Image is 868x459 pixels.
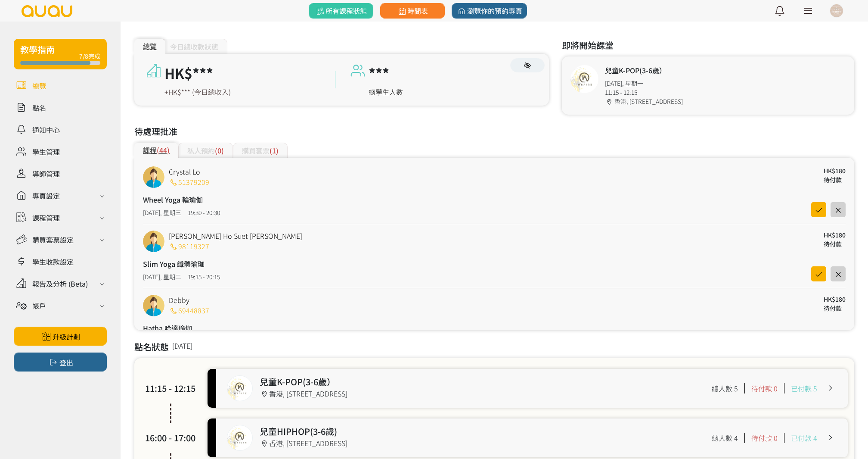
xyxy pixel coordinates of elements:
div: 帳戶 [32,300,46,311]
img: logo.svg [21,5,73,17]
div: 專頁設定 [32,190,60,201]
span: (今日總收入) [192,87,231,97]
div: HK$180 [824,295,846,304]
div: 待付款 [824,175,846,184]
a: 所有課程狀態 [309,3,373,19]
a: Crystal Lo [169,166,200,177]
div: 總覽 [134,39,165,54]
div: 16:00 - 17:00 [145,431,197,444]
div: 課程管理 [32,212,60,223]
div: 報告及分析 (Beta) [32,278,88,289]
a: [PERSON_NAME] Ho Suet [PERSON_NAME] [169,231,302,241]
button: 登出 [14,353,107,372]
span: 所有課程狀態 [315,6,367,16]
a: 98119327 [169,241,209,251]
div: [DATE], 星期三 [143,208,181,217]
div: 購買套票設定 [32,234,74,245]
div: 19:30 - 20:30 [188,208,220,217]
div: 待付款 [824,304,846,313]
h3: 待處理批准 [134,125,854,138]
span: 時間表 [397,6,428,16]
div: 19:15 - 20:15 [188,272,220,281]
a: 69448837 [169,305,209,315]
div: 11:15 - 12:15 [145,382,197,395]
h3: 即將開始課堂 [562,39,854,52]
div: HK$180 [824,231,846,240]
a: 51379209 [169,177,209,187]
div: [DATE], 星期二 [143,272,181,281]
a: 時間表 [380,3,445,19]
span: [DATE] [172,340,192,358]
div: 購買套票 [233,143,288,158]
h3: 點名狀態 [134,340,169,353]
div: 私人預約 [178,143,233,158]
a: 升級計劃 [14,327,107,346]
span: (1) [270,145,279,156]
div: HK$180 [824,166,846,175]
h4: Wheel Yoga 輪瑜伽 [143,194,226,205]
span: 香港, [STREET_ADDRESS] [614,97,683,106]
h4: Slim Yoga 纖體瑜珈 [143,259,226,269]
div: [DATE], 星期一 [605,79,683,88]
span: (0) [215,145,224,156]
span: (44) [157,145,170,155]
div: 待付款 [824,240,846,249]
div: 11:15 - 12:15 [605,88,683,97]
h4: 兒童K-POP(3-6歲） [605,65,683,75]
span: 瀏覽你的預約專頁 [456,6,522,16]
h4: Hatha 哈達瑜伽 [143,323,226,333]
a: 總學生人數 [369,87,403,97]
a: 瀏覽你的預約專頁 [452,3,527,19]
a: Debby [169,295,189,305]
div: 今日總收款狀態 [161,39,227,54]
div: 課程 [134,143,178,158]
